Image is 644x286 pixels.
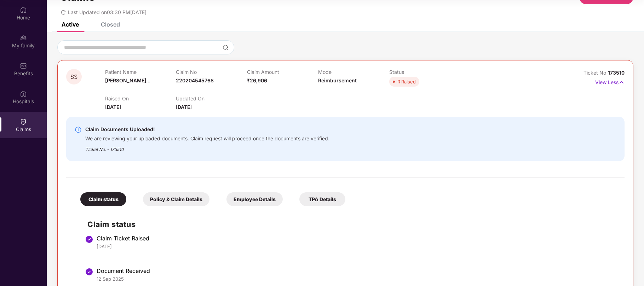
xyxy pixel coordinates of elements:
div: [DATE] [97,243,617,250]
p: Mode [318,69,389,75]
div: Claim Documents Uploaded! [85,125,329,134]
img: svg+xml;base64,PHN2ZyBpZD0iSG9zcGl0YWxzIiB4bWxucz0iaHR0cDovL3d3dy53My5vcmcvMjAwMC9zdmciIHdpZHRoPS... [20,90,27,97]
div: Employee Details [226,192,283,206]
span: Last Updated on 03:30 PM[DATE] [68,9,146,15]
h2: Claim status [87,218,617,230]
img: svg+xml;base64,PHN2ZyB3aWR0aD0iMjAiIGhlaWdodD0iMjAiIHZpZXdCb3g9IjAgMCAyMCAyMCIgZmlsbD0ibm9uZSIgeG... [20,34,27,41]
span: [DATE] [105,104,121,110]
div: Policy & Claim Details [143,192,209,206]
p: View Less [595,77,625,86]
img: svg+xml;base64,PHN2ZyBpZD0iU3RlcC1Eb25lLTMyeDMyIiB4bWxucz0iaHR0cDovL3d3dy53My5vcmcvMjAwMC9zdmciIH... [85,235,93,244]
div: Document Received [97,267,617,274]
span: 173510 [608,70,625,76]
span: [PERSON_NAME]... [105,77,150,83]
img: svg+xml;base64,PHN2ZyBpZD0iU3RlcC1Eb25lLTMyeDMyIiB4bWxucz0iaHR0cDovL3d3dy53My5vcmcvMjAwMC9zdmciIH... [85,268,93,276]
div: Active [62,21,79,28]
p: Patient Name [105,69,176,75]
img: svg+xml;base64,PHN2ZyBpZD0iSG9tZSIgeG1sbnM9Imh0dHA6Ly93d3cudzMub3JnLzIwMDAvc3ZnIiB3aWR0aD0iMjAiIG... [20,6,27,13]
img: svg+xml;base64,PHN2ZyB4bWxucz0iaHR0cDovL3d3dy53My5vcmcvMjAwMC9zdmciIHdpZHRoPSIxNyIgaGVpZ2h0PSIxNy... [619,78,625,86]
img: svg+xml;base64,PHN2ZyBpZD0iQmVuZWZpdHMiIHhtbG5zPSJodHRwOi8vd3d3LnczLm9yZy8yMDAwL3N2ZyIgd2lkdGg9Ij... [20,62,27,69]
div: IR Raised [396,78,416,85]
div: 12 Sep 2025 [97,276,617,282]
img: svg+xml;base64,PHN2ZyBpZD0iQ2xhaW0iIHhtbG5zPSJodHRwOi8vd3d3LnczLm9yZy8yMDAwL3N2ZyIgd2lkdGg9IjIwIi... [20,118,27,125]
img: svg+xml;base64,PHN2ZyBpZD0iSW5mby0yMHgyMCIgeG1sbnM9Imh0dHA6Ly93d3cudzMub3JnLzIwMDAvc3ZnIiB3aWR0aD... [75,126,82,133]
p: Claim No [176,69,247,75]
div: Ticket No. - 173510 [85,142,329,153]
span: SS [70,74,77,80]
p: Claim Amount [247,69,318,75]
span: [DATE] [176,104,192,110]
div: Claim status [80,192,126,206]
p: Raised On [105,95,176,101]
div: TPA Details [299,192,345,206]
span: redo [61,9,66,15]
span: 220204545768 [176,77,214,83]
img: svg+xml;base64,PHN2ZyBpZD0iU2VhcmNoLTMyeDMyIiB4bWxucz0iaHR0cDovL3d3dy53My5vcmcvMjAwMC9zdmciIHdpZH... [223,45,228,50]
div: Claim Ticket Raised [97,235,617,242]
div: Closed [101,21,120,28]
span: ₹26,906 [247,77,267,83]
p: Updated On [176,95,247,101]
span: Reimbursement [318,77,357,83]
span: Ticket No [583,70,608,76]
div: We are reviewing your uploaded documents. Claim request will proceed once the documents are verif... [85,134,329,142]
p: Status [389,69,460,75]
